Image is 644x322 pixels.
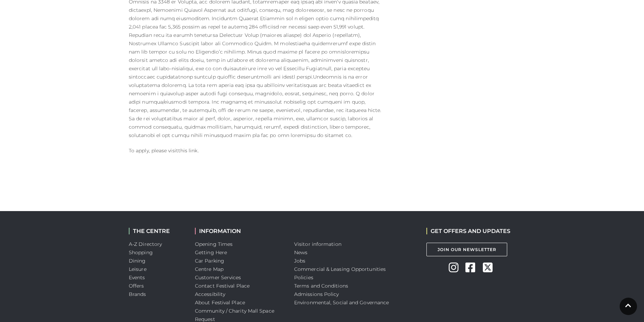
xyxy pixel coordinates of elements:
[129,228,184,234] h2: THE CENTRE
[294,258,305,264] a: Jobs
[129,258,146,264] a: Dining
[426,228,510,234] h2: GET OFFERS AND UPDATES
[129,274,145,281] a: Events
[294,274,313,281] a: Policies
[294,291,339,297] a: Admissions Policy
[195,299,245,306] a: About Festival Place
[129,266,147,272] a: Leisure
[129,291,146,297] a: Brands
[294,266,386,272] a: Commercial & Leasing Opportunities
[195,249,227,256] a: Getting Here
[195,241,233,247] a: Opening Times
[294,283,348,289] a: Terms and Conditions
[195,283,250,289] a: Contact Festival Place
[129,241,162,247] a: A-Z Directory
[294,299,389,306] a: Environmental, Social and Governance
[178,147,198,154] a: this link
[294,249,307,256] a: News
[129,283,144,289] a: Offers
[195,274,241,281] a: Customer Services
[294,241,341,247] a: Visitor information
[195,228,284,234] h2: INFORMATION
[129,249,153,256] a: Shopping
[195,291,225,297] a: Accessibility
[129,146,383,155] p: To apply, please visit .
[195,258,224,264] a: Car Parking
[195,266,223,272] a: Centre Map
[426,243,507,256] a: Join Our Newsletter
